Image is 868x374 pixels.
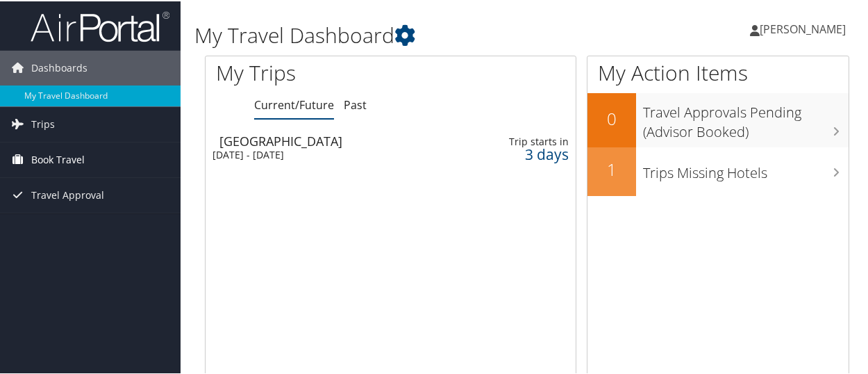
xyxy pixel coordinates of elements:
h3: Trips Missing Hotels [643,155,849,181]
h1: My Travel Dashboard [194,19,638,49]
span: Trips [31,106,55,140]
h3: Travel Approvals Pending (Advisor Booked) [643,95,849,140]
h1: My Action Items [587,57,849,86]
div: Trip starts in [490,134,569,147]
a: Past [344,96,367,111]
div: [DATE] - [DATE] [212,147,441,160]
span: Travel Approval [31,177,104,211]
span: Book Travel [31,141,85,176]
div: 3 days [490,147,569,159]
h2: 0 [587,106,636,129]
span: [PERSON_NAME] [760,20,846,35]
img: airportal-logo.png [31,9,169,42]
a: Current/Future [254,96,334,111]
a: [PERSON_NAME] [750,7,860,49]
div: [GEOGRAPHIC_DATA] [219,133,448,146]
a: 1Trips Missing Hotels [587,146,849,195]
h2: 1 [587,156,636,180]
a: 0Travel Approvals Pending (Advisor Booked) [587,92,849,145]
h1: My Trips [216,57,411,86]
span: Dashboards [31,49,87,84]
